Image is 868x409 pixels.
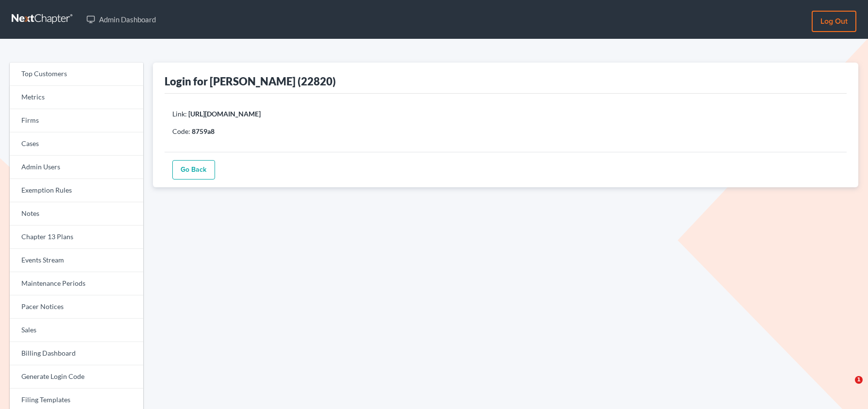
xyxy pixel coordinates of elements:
a: Metrics [10,86,143,109]
a: Generate Login Code [10,365,143,389]
a: Maintenance Periods [10,272,143,295]
a: Sales [10,319,143,342]
a: Go Back [172,160,215,180]
a: Exemption Rules [10,179,143,202]
span: Code: [172,127,190,135]
b: 8759a8 [192,127,215,135]
a: Pacer Notices [10,295,143,319]
span: Link: [172,110,187,118]
a: Events Stream [10,249,143,272]
b: [URL][DOMAIN_NAME] [188,110,261,118]
a: Billing Dashboard [10,342,143,365]
div: Login for [PERSON_NAME] (22820) [165,74,336,88]
a: Chapter 13 Plans [10,226,143,249]
a: Top Customers [10,63,143,86]
a: Admin Users [10,156,143,179]
a: Admin Dashboard [82,11,161,28]
span: 1 [855,376,863,384]
a: Log out [812,11,856,32]
a: Firms [10,109,143,132]
iframe: Intercom live chat [835,376,858,399]
a: Cases [10,132,143,156]
a: Notes [10,202,143,226]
